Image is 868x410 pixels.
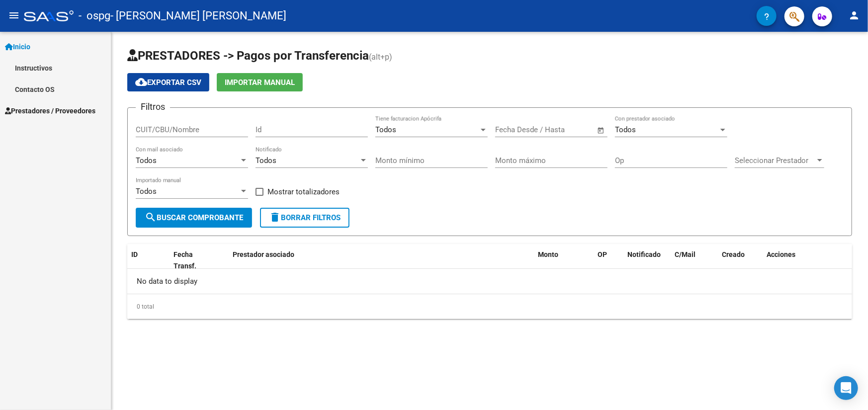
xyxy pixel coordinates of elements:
[229,244,534,277] datatable-header-cell: Prestador asociado
[767,250,795,258] span: Acciones
[233,250,294,258] span: Prestador asociado
[174,250,196,270] span: Fecha Transf.
[269,211,281,223] mat-icon: delete
[615,125,636,134] span: Todos
[594,244,623,277] datatable-header-cell: OP
[627,250,661,258] span: Notificado
[722,250,745,258] span: Creado
[136,100,170,114] h3: Filtros
[145,211,157,223] mat-icon: search
[848,9,860,21] mat-icon: person
[136,156,157,165] span: Todos
[135,76,147,88] mat-icon: cloud_download
[5,105,95,116] span: Prestadores / Proveedores
[675,250,695,258] span: C/Mail
[5,41,30,52] span: Inicio
[534,244,594,277] datatable-header-cell: Monto
[131,250,138,258] span: ID
[145,213,243,222] span: Buscar Comprobante
[217,73,303,91] button: Importar Manual
[136,208,252,228] button: Buscar Comprobante
[267,186,340,198] span: Mostrar totalizadores
[8,9,20,21] mat-icon: menu
[127,73,209,91] button: Exportar CSV
[544,125,593,134] input: Fecha fin
[369,52,392,62] span: (alt+p)
[170,244,214,277] datatable-header-cell: Fecha Transf.
[834,376,858,400] div: Open Intercom Messenger
[718,244,763,277] datatable-header-cell: Creado
[127,294,852,319] div: 0 total
[136,187,157,196] span: Todos
[763,244,852,277] datatable-header-cell: Acciones
[127,244,170,277] datatable-header-cell: ID
[110,5,286,27] span: - [PERSON_NAME] [PERSON_NAME]
[127,269,852,294] div: No data to display
[623,244,671,277] datatable-header-cell: Notificado
[260,208,349,228] button: Borrar Filtros
[495,125,535,134] input: Fecha inicio
[596,125,607,136] button: Open calendar
[735,156,815,165] span: Seleccionar Prestador
[135,78,201,87] span: Exportar CSV
[671,244,718,277] datatable-header-cell: C/Mail
[269,213,341,222] span: Borrar Filtros
[538,250,558,258] span: Monto
[79,5,110,27] span: - ospg
[256,156,276,165] span: Todos
[225,78,295,87] span: Importar Manual
[375,125,396,134] span: Todos
[598,250,607,258] span: OP
[127,49,369,63] span: PRESTADORES -> Pagos por Transferencia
